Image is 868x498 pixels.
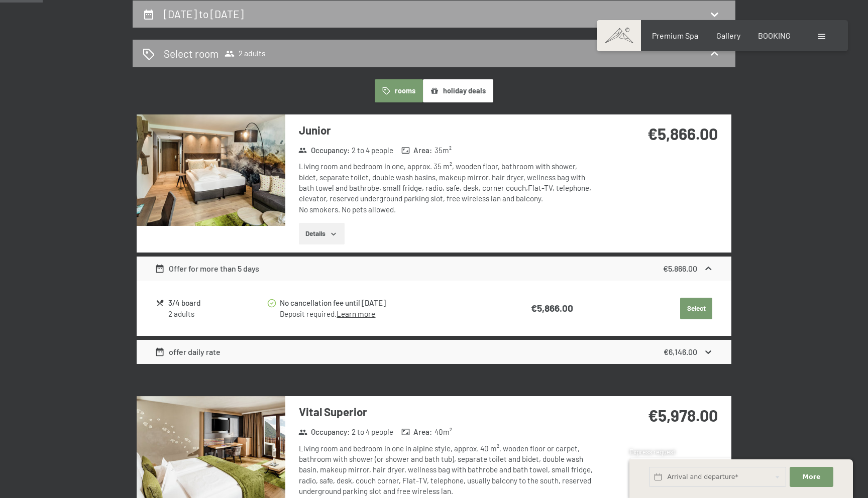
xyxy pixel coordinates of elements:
[168,309,266,319] div: 2 adults
[298,145,350,156] strong: Occupancy :
[155,263,260,275] div: Offer for more than 5 days
[423,79,493,102] button: holiday deals
[137,114,285,226] img: mss_renderimg.php
[298,427,350,437] strong: Occupancy :
[299,223,345,245] button: Details
[337,309,375,318] a: Learn more
[790,467,833,487] button: More
[401,427,432,437] strong: Area :
[299,122,598,138] h3: Junior
[629,448,676,456] span: Express request
[435,427,452,437] span: 40 m²
[280,297,489,309] div: No cancellation fee until [DATE]
[137,257,731,281] div: Offer for more than 5 days€5,866.00
[803,472,821,481] span: More
[375,79,422,102] button: rooms
[299,161,598,214] div: Living room and bedroom in one, approx. 35 m², wooden floor, bathroom with shower, bidet, separat...
[680,298,712,320] button: Select
[716,31,740,40] a: Gallery
[299,404,598,420] h3: Vital Superior
[225,49,266,59] span: 2 adults
[352,427,393,437] span: 2 to 4 people
[531,302,573,314] strong: €5,866.00
[647,124,718,143] strong: €5,866.00
[137,340,731,364] div: offer daily rate€6,146.00
[155,346,221,358] div: offer daily rate
[648,406,718,425] strong: €5,978.00
[401,145,432,156] strong: Area :
[663,264,697,273] strong: €5,866.00
[164,8,244,20] h2: [DATE] to [DATE]
[435,145,452,156] span: 35 m²
[352,145,393,156] span: 2 to 4 people
[280,309,489,319] div: Deposit required.
[164,46,219,61] h2: Select room
[664,347,697,356] strong: €6,146.00
[758,31,791,40] a: BOOKING
[652,31,698,40] a: Premium Spa
[168,297,266,309] div: 3/4 board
